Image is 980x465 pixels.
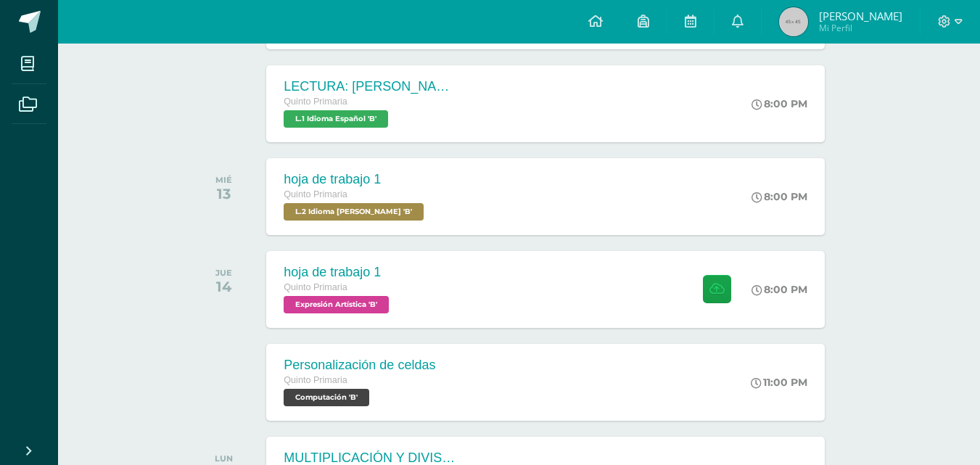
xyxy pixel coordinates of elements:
[819,9,902,23] span: [PERSON_NAME]
[284,172,427,187] div: hoja de trabajo 1
[284,282,347,292] span: Quinto Primaria
[752,283,807,296] div: 8:00 PM
[752,97,807,110] div: 8:00 PM
[215,175,232,185] div: MIÉ
[215,268,232,278] div: JUE
[284,96,347,107] span: Quinto Primaria
[819,22,902,34] span: Mi Perfil
[284,389,369,406] span: Computación 'B'
[752,190,807,203] div: 8:00 PM
[215,278,232,295] div: 14
[284,189,347,199] span: Quinto Primaria
[779,7,808,36] img: 45x45
[284,265,392,280] div: hoja de trabajo 1
[215,185,232,202] div: 13
[751,376,807,389] div: 11:00 PM
[284,79,458,94] div: LECTURA: [PERSON_NAME] EL DIBUJANTE
[284,203,424,221] span: L.2 Idioma Maya Kaqchikel 'B'
[215,453,233,464] div: LUN
[284,375,347,385] span: Quinto Primaria
[284,358,435,373] div: Personalización de celdas
[284,296,389,313] span: Expresión Artística 'B'
[284,110,388,128] span: L.1 Idioma Español 'B'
